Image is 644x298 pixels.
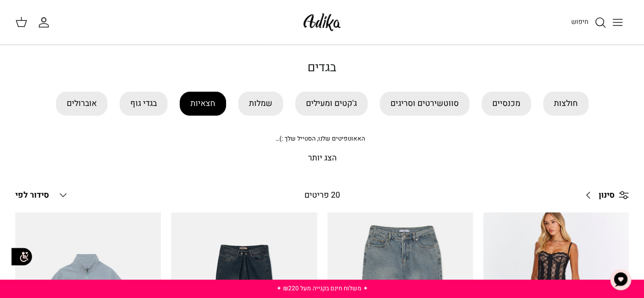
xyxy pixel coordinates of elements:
[543,92,589,116] a: חולצות
[300,10,344,34] img: Adika IL
[605,264,636,295] button: צ'אט
[295,92,368,116] a: ג'קטים ומעילים
[482,92,531,116] a: מכנסיים
[276,284,368,293] a: ✦ משלוח חינם בקנייה מעל ₪220 ✦
[599,189,614,202] span: סינון
[15,184,69,206] button: סידור לפי
[606,11,629,34] button: Toggle menu
[15,189,49,201] span: סידור לפי
[15,152,629,165] p: הצג יותר
[380,92,469,116] a: סווטשירטים וסריגים
[180,92,226,116] a: חצאיות
[578,183,629,207] a: סינון
[571,16,606,29] a: חיפוש
[8,242,36,270] img: accessibility_icon02.svg
[246,189,398,202] div: 20 פריטים
[238,92,283,116] a: שמלות
[571,17,589,26] span: חיפוש
[275,134,365,143] span: האאוטפיטים שלנו, הסטייל שלך :)
[56,92,107,116] a: אוברולים
[38,16,54,29] a: החשבון שלי
[15,61,629,75] h1: בגדים
[120,92,167,116] a: בגדי גוף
